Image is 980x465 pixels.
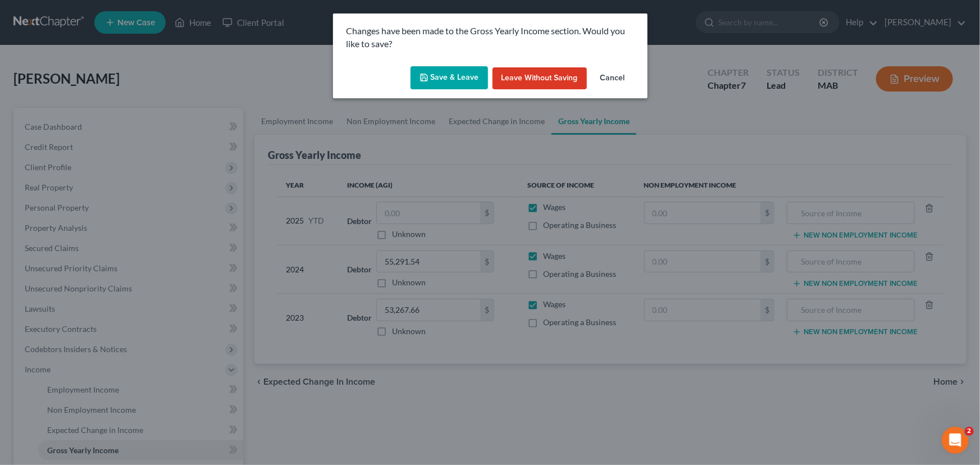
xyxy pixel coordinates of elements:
span: 2 [965,427,974,436]
iframe: Intercom live chat [942,427,969,454]
p: Changes have been made to the Gross Yearly Income section. Would you like to save? [347,25,634,51]
button: Cancel [591,67,634,90]
button: Leave without Saving [493,67,587,90]
button: Save & Leave [411,66,488,90]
